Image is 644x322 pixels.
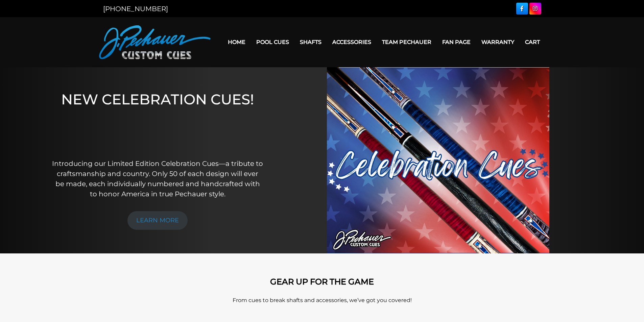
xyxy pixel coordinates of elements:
[127,211,188,230] a: LEARN MORE
[251,33,294,51] a: Pool Cues
[520,33,545,51] a: Cart
[437,33,476,51] a: Fan Page
[52,158,264,199] p: Introducing our Limited Edition Celebration Cues—a tribute to craftsmanship and country. Only 50 ...
[377,33,437,51] a: Team Pechauer
[270,277,374,287] strong: GEAR UP FOR THE GAME
[294,33,327,51] a: Shafts
[327,33,377,51] a: Accessories
[129,296,515,304] p: From cues to break shafts and accessories, we’ve got you covered!
[222,33,251,51] a: Home
[99,25,211,59] img: Pechauer Custom Cues
[103,5,168,13] a: [PHONE_NUMBER]
[476,33,520,51] a: Warranty
[52,91,264,149] h1: NEW CELEBRATION CUES!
